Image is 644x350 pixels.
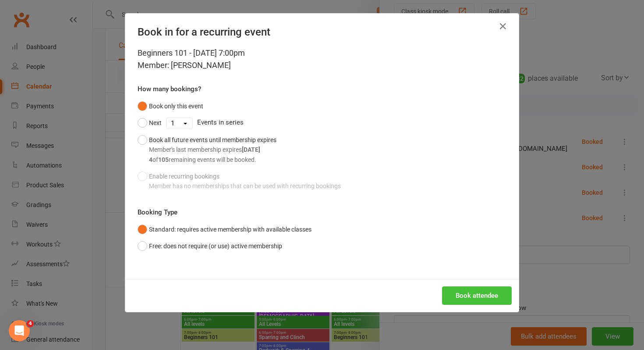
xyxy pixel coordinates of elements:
div: Book all future events until membership expires [149,135,276,164]
button: Book attendee [442,286,512,305]
div: Events in series [138,114,506,131]
button: Next [138,114,162,131]
button: Standard: requires active membership with available classes [138,221,311,238]
button: Book all future events until membership expiresMember's last membership expires[DATE]4of105remain... [138,132,276,168]
strong: 105 [158,156,169,163]
div: of remaining events will be booked. [149,155,276,164]
label: How many bookings? [138,84,201,94]
iframe: Intercom live chat [9,320,30,341]
div: Beginners 101 - [DATE] 7:00pm Member: [PERSON_NAME] [138,47,506,71]
label: Booking Type [138,207,177,218]
button: Book only this event [138,98,203,114]
button: Free: does not require (or use) active membership [138,238,282,254]
span: 4 [27,320,34,327]
strong: 4 [149,156,152,163]
div: Member's last membership expires [149,145,276,154]
button: Close [496,19,510,33]
strong: [DATE] [242,146,260,153]
h4: Book in for a recurring event [138,26,506,38]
